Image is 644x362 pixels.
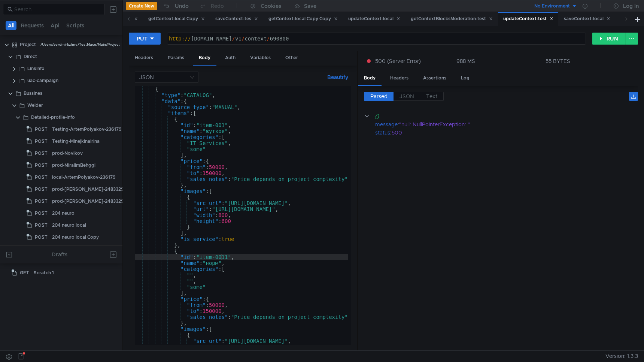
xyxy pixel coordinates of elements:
[455,71,476,85] div: Log
[35,208,48,219] span: POST
[399,120,628,129] div: "null: NullPointerException: "
[392,129,628,137] div: 500
[129,51,159,65] div: Headers
[348,15,400,23] div: updateContext-local
[27,63,45,74] div: LinkInfo
[52,172,116,183] div: local-ArtemPolyakov-236179
[157,0,194,12] button: Undo
[31,112,75,123] div: Detailed-profile-info
[384,71,414,85] div: Headers
[24,88,42,99] div: Bussines
[34,267,54,278] div: Scratch 1
[52,184,124,195] div: prod-[PERSON_NAME]-2483329
[375,129,638,137] div: :
[27,75,58,86] div: uac-campaign
[358,71,382,86] div: Body
[304,3,316,9] div: Save
[215,15,258,23] div: saveContext-tes
[194,0,229,12] button: Redo
[400,93,414,100] span: JSON
[14,5,100,13] input: Search...
[35,172,48,183] span: POST
[605,351,638,362] span: Version: 1.3.3
[375,120,398,129] div: message
[40,39,120,50] div: /Users/serdmi-kzhnv/TestMace/Main/Project
[375,129,390,137] div: status
[35,196,48,207] span: POST
[52,196,137,207] div: prod-[PERSON_NAME]-2483329 Copy
[534,3,570,10] div: No Environment
[48,21,62,30] button: Api
[35,136,48,147] span: POST
[27,100,43,111] div: Welder
[52,250,67,259] div: Drafts
[546,58,570,64] div: 55 BYTES
[20,39,36,50] div: Project
[126,2,157,10] button: Create New
[623,1,639,10] div: Log In
[370,93,388,100] span: Parsed
[375,112,628,120] div: {}
[268,15,338,23] div: getContext-local Copy Copy
[456,58,475,64] div: 988 MS
[193,51,216,66] div: Body
[324,73,351,82] button: Beautify
[35,220,48,231] span: POST
[31,244,58,256] div: service-feed
[261,1,281,10] div: Cookies
[20,267,29,278] span: GET
[52,220,86,231] div: 204 neuro local
[6,21,16,30] button: All
[175,1,189,10] div: Undo
[137,34,148,43] div: PUT
[411,15,493,23] div: getContextBlocksModeration-test
[35,232,48,243] span: POST
[52,160,95,171] div: prod-MiralimBehggi
[129,33,161,45] button: PUT
[426,93,437,100] span: Text
[279,51,304,65] div: Other
[24,51,37,62] div: Direct
[417,71,452,85] div: Assertions
[52,148,83,159] div: prod-Novikov
[52,208,75,219] div: 204 neuro
[244,51,277,65] div: Variables
[219,51,241,65] div: Auth
[19,21,46,30] button: Requests
[503,15,553,23] div: updateContext-test
[52,124,122,135] div: Testing-ArtemPolyakov-236179
[592,33,626,45] button: RUN
[35,160,48,171] span: POST
[52,136,100,147] div: Testing-MinejkinaIrina
[162,51,190,65] div: Params
[375,120,638,129] div: :
[35,184,48,195] span: POST
[64,21,86,30] button: Scripts
[35,124,48,135] span: POST
[35,148,48,159] span: POST
[375,57,421,65] span: 500 (Server Error)
[148,15,205,23] div: getContext-local Copy
[564,15,610,23] div: saveContext-local
[211,1,224,10] div: Redo
[52,232,99,243] div: 204 neuro local Copy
